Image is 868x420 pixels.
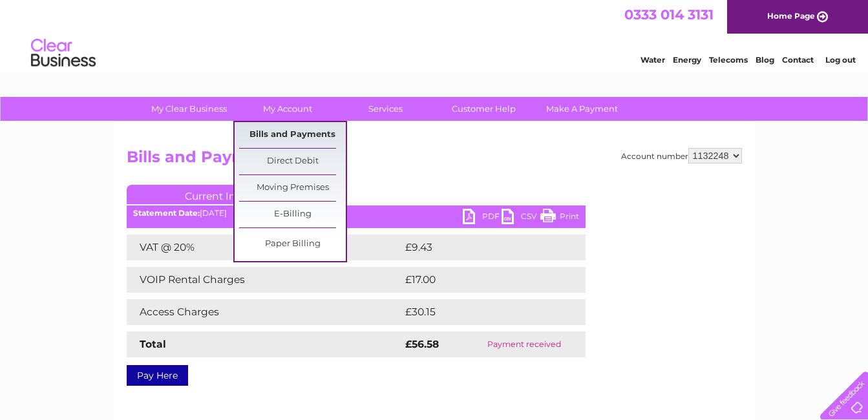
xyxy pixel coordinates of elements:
img: logo.png [30,34,96,73]
strong: Total [140,338,166,350]
a: My Clear Business [136,97,242,121]
a: Direct Debit [239,149,346,174]
a: Customer Help [430,97,537,121]
b: Statement Date: [133,208,200,218]
a: Make A Payment [529,97,635,121]
td: £9.43 [402,235,556,260]
a: Paper Billing [239,231,346,257]
td: VAT @ 20% [127,235,402,260]
a: Water [640,55,665,65]
a: Contact [782,55,814,65]
td: Payment received [463,331,585,357]
div: Account number [621,148,742,163]
a: CSV [502,209,540,227]
a: E-Billing [239,202,346,227]
a: Log out [825,55,856,65]
a: Blog [756,55,774,65]
a: My Account [234,97,341,121]
td: £17.00 [402,267,558,293]
a: Pay Here [127,365,188,386]
a: Print [540,209,579,227]
a: Moving Premises [239,175,346,201]
a: Telecoms [709,55,748,65]
a: Energy [673,55,701,65]
td: Access Charges [127,299,402,325]
a: Services [332,97,439,121]
strong: £56.58 [405,338,439,350]
a: PDF [463,209,502,227]
div: [DATE] [127,209,586,218]
td: VOIP Rental Charges [127,267,402,293]
td: £30.15 [402,299,558,325]
a: Bills and Payments [239,122,346,148]
a: 0333 014 3131 [624,6,714,23]
h2: Bills and Payments [127,148,742,173]
a: Current Invoice [127,185,321,204]
div: Clear Business is a trading name of Verastar Limited (registered in [GEOGRAPHIC_DATA] No. 3667643... [129,7,740,63]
